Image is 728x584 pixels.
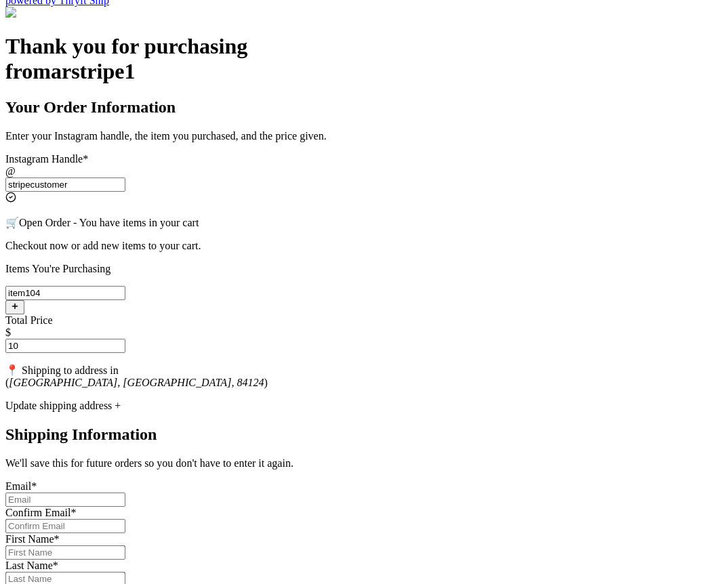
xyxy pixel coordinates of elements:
span: Open Order - You have items in your cart [19,217,199,228]
p: Enter your Instagram handle, the item you purchased, and the price given. [5,130,723,142]
div: Update shipping address + [5,400,723,412]
p: We'll save this for future orders so you don't have to enter it again. [5,457,723,470]
span: 🛒 [5,217,19,228]
span: arstripe1 [51,59,135,83]
input: Enter Mutually Agreed Payment [5,339,125,353]
label: Email [5,480,37,492]
input: ex.funky hat [5,286,125,300]
input: Email [5,493,125,507]
p: Checkout now or add new items to your cart. [5,240,723,252]
input: First Name [5,545,125,560]
input: Confirm Email [5,519,125,533]
label: Total Price [5,314,53,326]
img: Customer Form Background [5,7,140,19]
div: $ [5,327,723,339]
p: Items You're Purchasing [5,263,723,275]
label: Instagram Handle [5,153,88,165]
h1: Thank you for purchasing from [5,34,723,84]
label: First Name [5,533,60,545]
div: @ [5,165,723,178]
h2: Shipping Information [5,425,723,444]
p: 📍 Shipping to address in ( ) [5,364,723,389]
h2: Your Order Information [5,98,723,117]
label: Last Name [5,560,58,571]
em: [GEOGRAPHIC_DATA], [GEOGRAPHIC_DATA], 84124 [9,377,264,388]
label: Confirm Email [5,507,76,518]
